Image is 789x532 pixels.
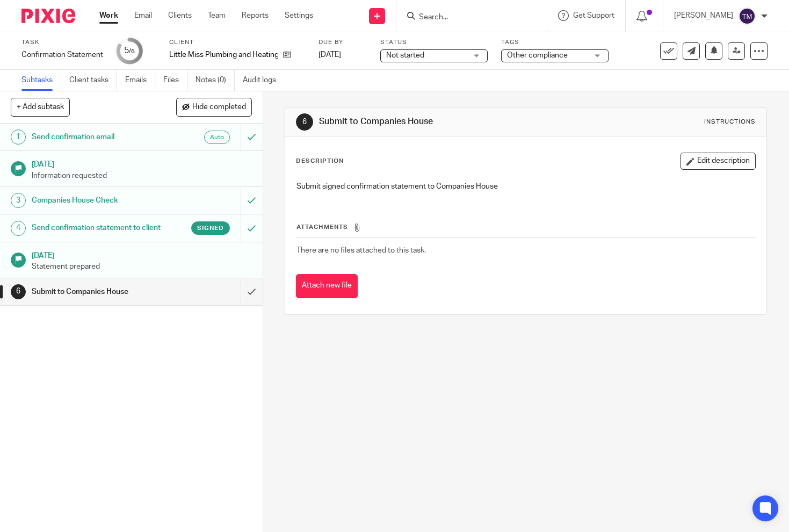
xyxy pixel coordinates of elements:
a: Settings [285,10,313,21]
div: 6 [296,113,313,131]
a: Files [163,70,187,91]
h1: [DATE] [32,156,252,170]
a: Client tasks [69,70,117,91]
span: Not started [386,52,424,59]
a: Emails [125,70,155,91]
h1: Submit to Companies House [32,284,164,300]
p: Submit signed confirmation statement to Companies House [296,181,755,192]
img: svg%3E [739,8,756,25]
span: Signed [197,224,224,233]
a: Subtasks [21,70,61,91]
label: Status [380,38,488,47]
p: Description [296,157,344,166]
div: Instructions [704,118,756,126]
label: Due by [319,38,367,47]
label: Tags [501,38,609,47]
a: Reports [242,10,269,21]
h1: Send confirmation email [32,129,164,145]
label: Client [169,38,305,47]
a: Email [134,10,152,21]
small: /6 [129,48,135,54]
h1: Companies House Check [32,192,164,209]
span: Other compliance [507,52,568,59]
div: Confirmation Statement [21,49,103,60]
p: [PERSON_NAME] [674,10,733,21]
input: Search [418,13,515,23]
span: [DATE] [319,51,341,59]
div: 1 [11,130,26,145]
h1: Submit to Companies House [319,116,549,127]
a: Audit logs [243,70,284,91]
img: Pixie [21,9,75,23]
div: Auto [204,131,230,144]
button: Attach new file [296,274,358,298]
button: + Add subtask [11,98,70,116]
a: Work [99,10,118,21]
span: Get Support [573,12,614,19]
span: There are no files attached to this task. [296,247,426,254]
div: 6 [11,284,26,299]
h1: [DATE] [32,248,252,261]
a: Clients [168,10,192,21]
p: Little Miss Plumbing and Heating Ltd [169,49,278,60]
a: Team [208,10,226,21]
button: Edit description [681,153,756,170]
span: Hide completed [192,103,246,112]
a: Notes (0) [196,70,235,91]
p: Information requested [32,170,252,181]
div: 4 [11,221,26,236]
div: 3 [11,193,26,208]
span: Attachments [296,224,348,230]
button: Hide completed [176,98,252,116]
h1: Send confirmation statement to client [32,220,164,236]
label: Task [21,38,103,47]
p: Statement prepared [32,261,252,272]
div: 5 [124,45,135,57]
